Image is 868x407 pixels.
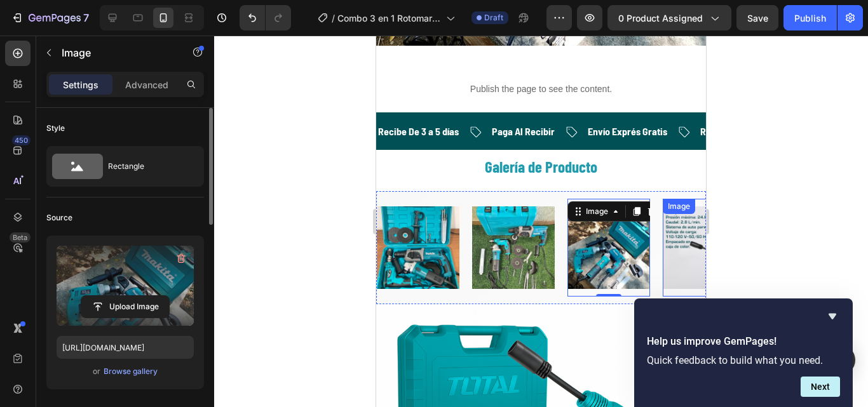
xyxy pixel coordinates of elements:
[618,11,703,25] span: 0 product assigned
[108,152,186,181] div: Rectangle
[93,364,100,379] span: or
[96,171,179,253] img: [object Object]
[794,11,826,25] div: Publish
[801,377,840,397] button: Next question
[332,11,335,25] span: /
[191,171,274,253] img: [object Object]
[484,12,503,23] span: Draft
[62,45,170,60] p: Image
[83,10,89,25] p: 7
[57,336,194,359] input: https://example.com/image.jpg
[783,5,837,30] button: Publish
[10,232,31,243] div: Beta
[104,366,158,377] div: Browse gallery
[287,171,369,253] img: Alt image
[5,5,95,30] button: 7
[337,11,441,25] span: Combo 3 en 1 Rotomartillo, Pulidora y Taladro
[289,165,316,177] div: Image
[207,170,234,182] div: Image
[825,309,840,324] button: Hide survey
[324,90,405,102] p: Recibe De 3 a 5 días
[736,5,778,30] button: Save
[125,78,168,91] p: Advanced
[81,295,170,318] button: Upload Image
[647,354,840,366] p: Quick feedback to build what you need.
[747,13,768,23] span: Save
[1,171,83,253] img: [object Object]
[63,78,98,91] p: Settings
[46,123,65,134] div: Style
[607,5,731,30] button: 0 product assigned
[12,135,31,145] div: 450
[103,365,158,378] button: Browse gallery
[647,334,840,349] h2: Help us improve GemPages!
[109,121,221,140] strong: Galería de Producto
[240,5,291,30] div: Undo/Redo
[647,309,840,397] div: Help us improve GemPages!
[376,36,706,407] iframe: Design area
[46,212,72,224] div: Source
